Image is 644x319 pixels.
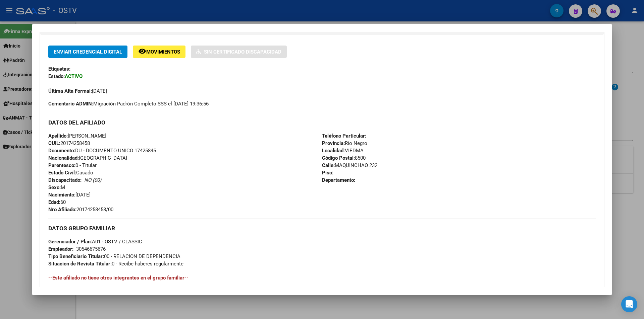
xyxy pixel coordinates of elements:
[322,148,345,154] strong: Localidad:
[48,192,75,198] strong: Nacimiento:
[48,253,104,259] strong: Tipo Beneficiario Titular:
[48,246,73,252] strong: Empleador:
[48,162,75,168] strong: Parentesco:
[138,47,146,55] mat-icon: remove_red_eye
[48,148,156,154] span: DU - DOCUMENTO UNICO 17425845
[322,133,366,139] strong: Teléfono Particular:
[48,253,180,259] span: 00 - RELACION DE DEPENDENCIA
[48,170,76,176] strong: Estado Civil:
[48,140,60,146] strong: CUIL:
[48,46,127,58] button: Enviar Credencial Digital
[48,261,112,267] strong: Situacion de Revista Titular:
[48,177,82,183] strong: Discapacitado:
[48,170,93,176] span: Casado
[48,192,91,198] span: [DATE]
[54,49,122,55] span: Enviar Credencial Digital
[48,274,596,282] h4: --Este afiliado no tiene otros integrantes en el grupo familiar--
[133,46,185,58] button: Movimientos
[48,119,596,126] h3: DATOS DEL AFILIADO
[48,133,68,139] strong: Apellido:
[322,162,335,168] strong: Calle:
[48,239,142,245] span: A01 - OSTV / CLASSIC
[191,46,287,58] button: Sin Certificado Discapacidad
[48,133,106,139] span: [PERSON_NAME]
[322,140,367,146] span: Rio Negro
[48,199,60,205] strong: Edad:
[48,88,107,94] span: [DATE]
[84,177,101,183] i: NO (00)
[48,73,65,79] strong: Estado:
[48,199,66,205] span: 60
[48,225,596,232] h3: DATOS GRUPO FAMILIAR
[204,49,281,55] span: Sin Certificado Discapacidad
[48,140,90,146] span: 20174258458
[76,245,106,253] div: 30546675676
[322,148,364,154] span: VIEDMA
[48,207,76,213] strong: Nro Afiliado:
[322,170,333,176] strong: Piso:
[48,101,93,107] strong: Comentario ADMIN:
[48,184,65,190] span: M
[48,155,79,161] strong: Nacionalidad:
[48,66,70,72] strong: Etiquetas:
[65,73,83,79] strong: ACTIVO
[48,88,92,94] strong: Última Alta Formal:
[48,184,61,190] strong: Sexo:
[322,162,377,168] span: MAQUINCHAO 232
[48,155,127,161] span: [GEOGRAPHIC_DATA]
[48,239,92,245] strong: Gerenciador / Plan:
[322,140,345,146] strong: Provincia:
[48,162,97,168] span: 0 - Titular
[48,148,75,154] strong: Documento:
[322,155,366,161] span: 8500
[146,49,180,55] span: Movimientos
[48,261,183,267] span: 0 - Recibe haberes regularmente
[48,207,113,213] span: 20174258458/00
[322,177,355,183] strong: Departamento:
[48,100,209,107] span: Migración Padrón Completo SSS el [DATE] 19:36:56
[322,155,355,161] strong: Código Postal:
[621,296,637,312] div: Open Intercom Messenger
